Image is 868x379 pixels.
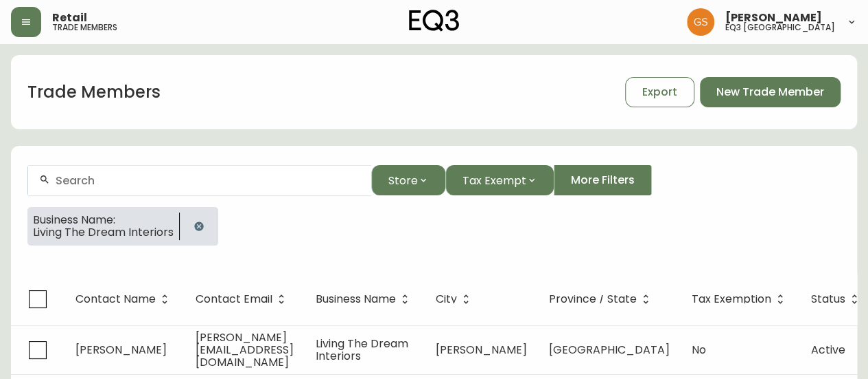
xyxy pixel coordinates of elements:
span: Status [811,295,845,303]
span: Contact Name [75,293,174,305]
span: [PERSON_NAME] [436,342,527,358]
h5: eq3 [GEOGRAPHIC_DATA] [725,23,835,32]
span: Business Name [316,295,396,303]
span: [PERSON_NAME] [725,12,822,23]
span: Living The Dream Interiors [33,226,174,239]
img: logo [409,10,460,32]
button: Export [625,77,694,107]
h5: trade members [52,23,117,32]
span: More Filters [571,173,635,188]
input: Search [56,174,360,187]
span: Tax Exemption [692,293,789,305]
span: [PERSON_NAME] [75,342,167,358]
span: Export [642,85,677,100]
button: More Filters [554,165,652,195]
span: No [692,342,706,358]
span: Tax Exemption [692,295,771,303]
span: Living The Dream Interiors [316,336,408,364]
span: Contact Email [196,295,272,303]
span: Active [811,342,845,358]
span: Retail [52,12,87,23]
span: Province / State [549,295,637,303]
button: New Trade Member [700,77,841,107]
span: Tax Exempt [462,172,526,189]
span: Store [388,172,418,189]
span: City [436,293,475,305]
span: New Trade Member [716,85,824,100]
button: Tax Exempt [445,165,554,195]
span: [PERSON_NAME][EMAIL_ADDRESS][DOMAIN_NAME] [196,329,294,370]
span: [GEOGRAPHIC_DATA] [549,342,670,358]
span: City [436,295,457,303]
h1: Trade Members [27,80,161,104]
span: Status [811,293,863,305]
button: Store [371,165,445,195]
img: 6b403d9c54a9a0c30f681d41f5fc2571 [687,8,714,36]
span: Province / State [549,293,655,305]
span: Business Name [316,293,414,305]
span: Contact Name [75,295,156,303]
span: Business Name: [33,214,174,226]
span: Contact Email [196,293,290,305]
